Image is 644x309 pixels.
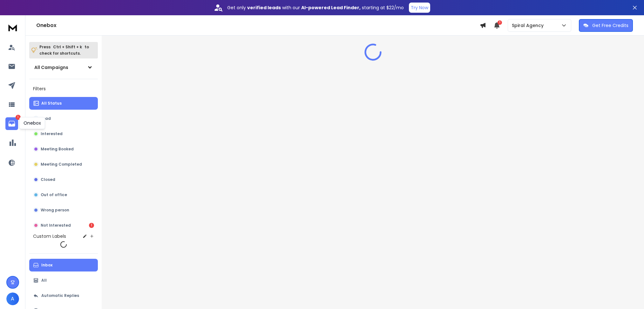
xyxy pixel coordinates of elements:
p: Not Interested [41,223,71,228]
h1: Onebox [36,22,480,29]
h1: All Campaigns [34,64,68,71]
button: Get Free Credits [579,19,633,32]
button: All [29,274,98,287]
span: 1 [498,20,502,25]
button: Not Interested1 [29,219,98,232]
p: Out of office [41,192,67,197]
strong: verified leads [247,4,281,11]
button: Meeting Completed [29,158,98,171]
button: A [6,292,19,305]
strong: AI-powered Lead Finder, [301,4,361,11]
div: Onebox [19,117,45,129]
p: Get only with our starting at $22/mo [227,4,404,11]
p: Closed [41,177,55,182]
div: 1 [89,223,94,228]
p: Meeting Booked [41,147,74,152]
p: Try Now [411,4,428,11]
p: All Status [41,101,62,106]
h3: Custom Labels [33,233,66,239]
button: Interested [29,127,98,140]
p: Meeting Completed [41,162,82,167]
button: Inbox [29,259,98,271]
p: Automatic Replies [41,293,79,298]
p: Wrong person [41,208,69,213]
img: logo [6,22,19,33]
p: Inbox [41,263,52,268]
button: Lead [29,112,98,125]
p: Lead [41,116,51,121]
button: Try Now [409,3,430,13]
p: Press to check for shortcuts. [39,44,89,57]
button: Meeting Booked [29,143,98,155]
button: Wrong person [29,204,98,216]
p: Get Free Credits [592,22,628,29]
p: Spiral Agency [512,22,546,29]
h3: Filters [29,84,98,93]
p: All [41,278,47,283]
button: All Campaigns [29,61,98,74]
span: Ctrl + Shift + k [52,43,83,51]
p: Interested [41,131,63,136]
button: All Status [29,97,98,110]
button: Out of office [29,189,98,201]
button: Automatic Replies [29,289,98,302]
a: 1 [5,117,18,130]
p: 1 [16,115,21,120]
button: Closed [29,173,98,186]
